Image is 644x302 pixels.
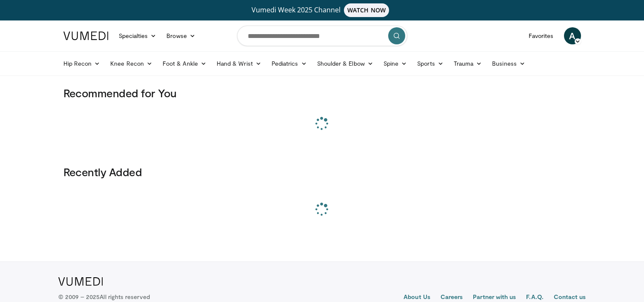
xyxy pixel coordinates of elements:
input: Search topics, interventions [237,26,407,46]
a: Foot & Ankle [157,55,212,72]
a: Knee Recon [105,55,157,72]
a: Hip Recon [58,55,106,72]
a: A [564,27,581,44]
a: Favorites [524,27,559,44]
p: © 2009 – 2025 [58,293,150,301]
h3: Recently Added [63,165,581,179]
a: Shoulder & Elbow [312,55,378,72]
span: All rights reserved [100,293,149,300]
img: VuMedi Logo [63,32,109,40]
a: Business [487,55,530,72]
a: Trauma [449,55,487,72]
span: WATCH NOW [344,3,389,17]
a: Spine [378,55,412,72]
a: Specialties [114,27,162,44]
h3: Recommended for You [63,86,581,100]
a: Vumedi Week 2025 ChannelWATCH NOW [65,3,580,17]
a: Pediatrics [266,55,312,72]
img: VuMedi Logo [58,277,103,286]
a: Browse [161,27,200,44]
a: Sports [412,55,449,72]
a: Hand & Wrist [212,55,266,72]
